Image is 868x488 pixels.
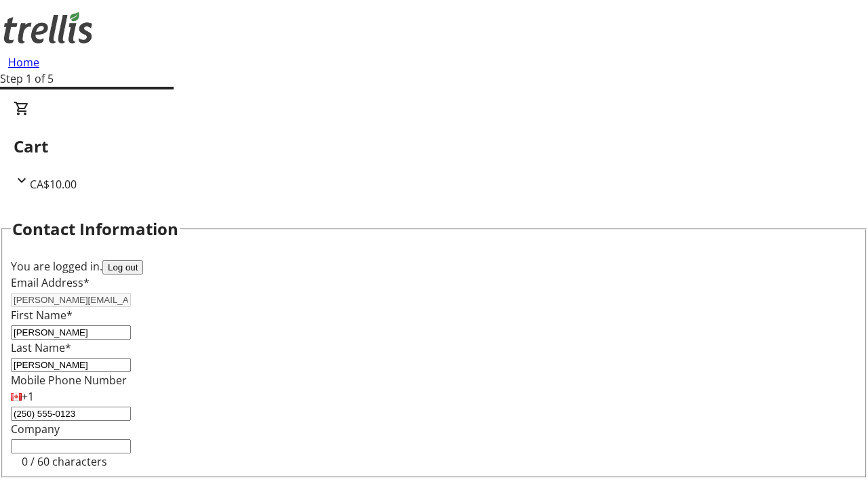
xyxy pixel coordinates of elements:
label: Email Address* [11,275,90,290]
span: CA$10.00 [30,177,77,192]
h2: Cart [14,134,854,159]
div: CartCA$10.00 [14,100,854,192]
button: Log out [102,260,143,274]
div: You are logged in. [11,258,857,274]
tr-character-limit: 0 / 60 characters [22,454,107,469]
h2: Contact Information [12,217,178,241]
label: Company [11,422,60,436]
label: Mobile Phone Number [11,373,127,388]
input: (506) 234-5678 [11,407,131,421]
label: First Name* [11,308,73,323]
label: Last Name* [11,340,71,355]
